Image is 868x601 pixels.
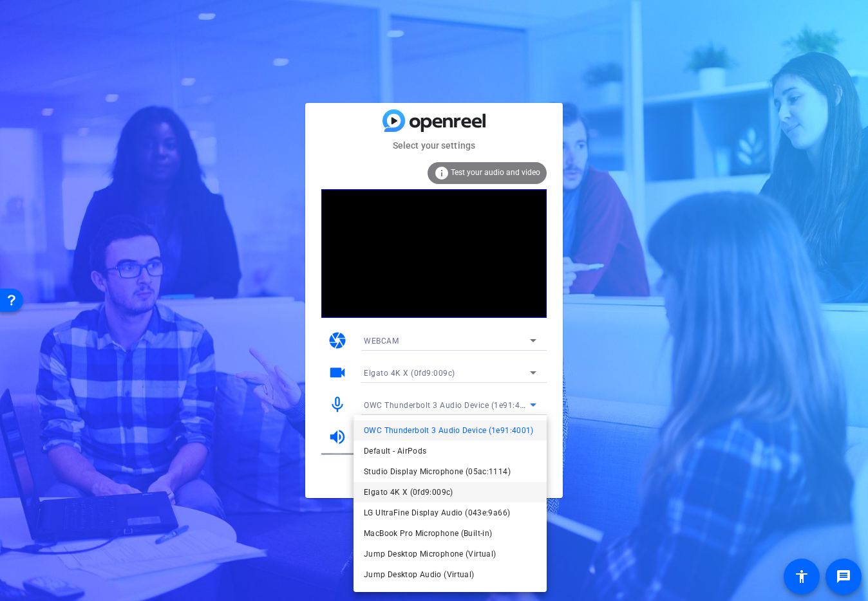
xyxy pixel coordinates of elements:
[364,443,426,459] span: Default - AirPods
[364,505,510,521] span: LG UltraFine Display Audio (043e:9a66)
[364,485,453,500] span: Elgato 4K X (0fd9:009c)
[364,423,534,438] span: OWC Thunderbolt 3 Audio Device (1e91:4001)
[364,567,475,582] span: Jump Desktop Audio (Virtual)
[364,464,511,479] span: Studio Display Microphone (05ac:1114)
[364,526,492,541] span: MacBook Pro Microphone (Built-in)
[364,546,496,562] span: Jump Desktop Microphone (Virtual)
